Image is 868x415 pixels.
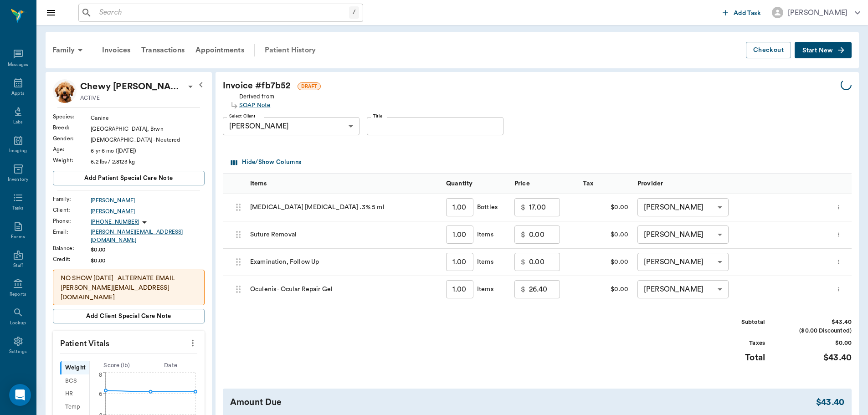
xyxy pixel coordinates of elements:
[53,331,205,354] p: Patient Vitals
[783,318,852,327] div: $43.40
[783,327,852,335] div: ($0.00 Discounted)
[765,4,868,21] button: [PERSON_NAME]
[84,173,173,183] span: Add patient Special Care Note
[91,147,205,155] div: 6 yr 6 mo ([DATE])
[637,280,729,298] div: [PERSON_NAME]
[53,113,91,121] div: Species :
[633,173,829,194] div: Provider
[91,196,205,205] a: [PERSON_NAME]
[136,39,190,61] a: Transactions
[99,372,102,378] tspan: 8
[8,61,29,68] div: Messages
[246,173,442,194] div: Items
[60,388,89,401] div: HR
[349,6,359,19] div: /
[91,207,205,215] a: [PERSON_NAME]
[190,39,250,61] a: Appointments
[10,320,26,327] div: Lookup
[53,244,91,252] div: Balance :
[229,113,255,119] label: Select Client
[578,221,633,249] div: $0.00
[144,361,198,370] div: Date
[185,335,200,351] button: more
[578,194,633,221] div: $0.00
[60,374,89,388] div: BCS
[788,7,847,18] div: [PERSON_NAME]
[833,227,844,242] button: more
[12,205,24,212] div: Tasks
[637,225,729,244] div: [PERSON_NAME]
[373,113,382,119] label: Title
[529,225,560,244] input: 0.00
[8,176,28,183] div: Inventory
[13,119,23,126] div: Labs
[97,39,136,61] a: Invoices
[697,351,765,364] div: Total
[529,198,560,216] input: 0.00
[246,276,442,303] div: Oculenis - Ocular Repair Gel
[53,228,91,236] div: Email :
[53,171,205,185] button: Add patient Special Care Note
[583,171,593,196] div: Tax
[80,94,100,102] p: ACTIVE
[298,83,320,90] span: DRAFT
[833,200,844,215] button: more
[223,117,360,135] div: [PERSON_NAME]
[53,145,91,154] div: Age :
[637,171,663,196] div: Provider
[91,218,139,226] p: [PHONE_NUMBER]
[11,90,24,97] div: Appts
[229,155,303,169] button: Select columns
[246,194,442,221] div: [MEDICAL_DATA] [MEDICAL_DATA] .3% 5 ml
[53,255,91,263] div: Credit :
[91,246,205,254] div: $0.00
[442,173,510,194] div: Quantity
[53,309,205,323] button: Add client Special Care Note
[60,361,89,374] div: Weight
[833,254,844,270] button: more
[529,253,560,271] input: 0.00
[637,253,729,271] div: [PERSON_NAME]
[10,291,26,298] div: Reports
[246,221,442,249] div: Suture Removal
[230,396,816,409] div: Amount Due
[91,158,205,166] div: 6.2 lbs / 2.8123 kg
[239,101,274,110] a: SOAP Note
[567,255,572,269] button: message
[91,125,205,133] div: [GEOGRAPHIC_DATA], Brwn
[697,339,765,348] div: Taxes
[223,79,841,92] div: Invoice # fb7b52
[239,91,274,110] div: Derived from
[99,391,102,396] tspan: 6
[529,280,560,298] input: 0.00
[80,79,185,94] p: Chewy [PERSON_NAME]
[514,171,530,196] div: Price
[91,136,205,144] div: [DEMOGRAPHIC_DATA] - Neutered
[473,285,493,294] div: Items
[578,173,633,194] div: Tax
[9,148,27,154] div: Imaging
[521,284,525,295] p: $
[11,234,25,241] div: Forms
[53,156,91,164] div: Weight :
[91,228,205,244] div: [PERSON_NAME][EMAIL_ADDRESS][DOMAIN_NAME]
[13,262,23,269] div: Staff
[637,198,729,216] div: [PERSON_NAME]
[42,4,60,22] button: Close drawer
[567,228,572,241] button: message
[473,230,493,239] div: Items
[60,400,89,414] div: Temp
[259,39,321,61] a: Patient History
[80,79,185,94] div: Chewy McCasland
[90,361,144,370] div: Score ( lb )
[521,256,525,267] p: $
[510,173,578,194] div: Price
[250,171,267,196] div: Items
[833,282,844,297] button: more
